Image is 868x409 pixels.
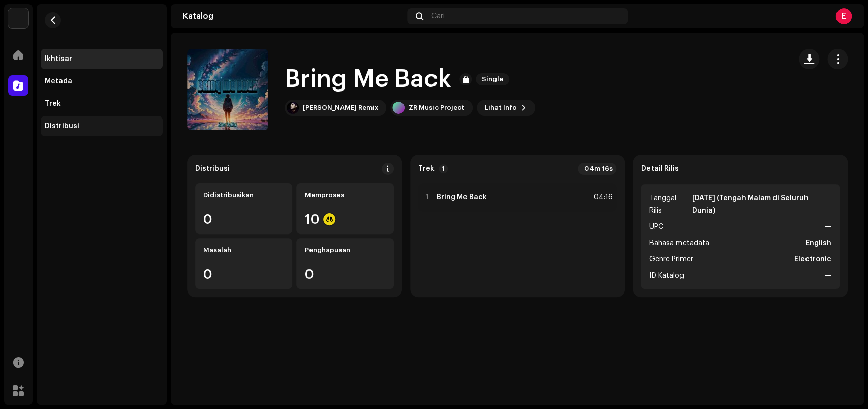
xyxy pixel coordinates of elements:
button: Lihat Info [477,100,535,116]
strong: — [825,221,831,233]
div: 04:16 [590,191,612,203]
strong: Detail Rilis [641,165,678,173]
div: Distribusi [45,122,79,130]
div: Memproses [304,191,385,199]
div: Masalah [203,246,284,254]
div: Katalog [183,12,403,20]
div: Trek [45,100,61,108]
img: 893fe477-d9de-47ea-8a3d-ce68724696ac [287,102,299,114]
strong: Bring Me Back [437,193,487,201]
span: ID Katalog [649,270,684,282]
span: Single [476,73,509,85]
span: Bahasa metadata [649,237,709,249]
div: Penghapusan [304,246,385,254]
div: Metada [45,77,72,85]
div: Ikhtisar [45,55,72,63]
re-m-nav-item: Trek [41,94,163,114]
strong: English [805,237,831,249]
strong: Trek [418,165,435,173]
strong: Electronic [794,253,831,266]
re-m-nav-item: Distribusi [41,116,163,136]
p-badge: 1 [439,164,448,173]
h1: Bring Me Back [285,63,451,96]
div: 04m 16s [578,163,616,175]
div: ZR Music Project [409,104,464,112]
div: Distribusi [195,165,230,173]
re-m-nav-item: Metada [41,71,163,92]
span: Cari [431,12,444,20]
strong: — [825,270,831,282]
div: [PERSON_NAME] Remix [303,104,378,112]
span: Tanggal Rilis [649,192,690,217]
re-m-nav-item: Ikhtisar [41,49,163,69]
span: Lihat Info [485,98,517,118]
span: UPC [649,221,663,233]
div: E [835,8,852,24]
span: Genre Primer [649,253,693,266]
strong: [DATE] (Tengah Malam di Seluruh Dunia) [692,192,831,217]
div: Didistribusikan [203,191,284,199]
img: 64f15ab7-a28a-4bb5-a164-82594ec98160 [8,8,28,28]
